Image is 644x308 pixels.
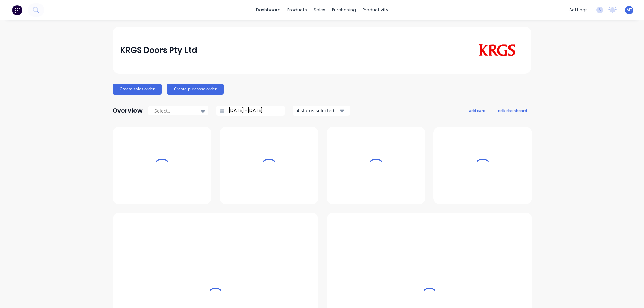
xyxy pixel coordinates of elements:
[310,5,329,15] div: sales
[566,5,591,15] div: settings
[465,106,490,115] button: add card
[253,5,284,15] a: dashboard
[297,107,339,114] div: 4 status selected
[494,106,531,115] button: edit dashboard
[167,84,224,95] button: Create purchase order
[359,5,392,15] div: productivity
[12,5,22,15] img: Factory
[284,5,310,15] div: products
[477,44,517,57] img: KRGS Doors Pty Ltd
[329,5,359,15] div: purchasing
[293,106,350,116] button: 4 status selected
[113,104,143,117] div: Overview
[120,44,197,57] div: KRGS Doors Pty Ltd
[626,7,632,13] span: MT
[113,84,162,95] button: Create sales order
